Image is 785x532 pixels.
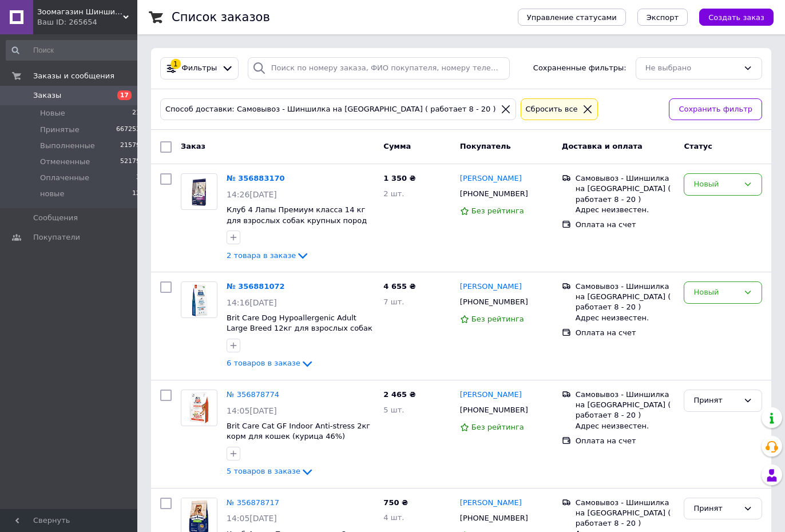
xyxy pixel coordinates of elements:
span: Отмененные [40,157,90,167]
div: Адрес неизвестен. [576,205,675,215]
input: Поиск по номеру заказа, ФИО покупателя, номеру телефона, Email, номеру накладной [248,57,510,80]
a: Клуб 4 Лапы Премиум класса 14 кг для взрослых собак крупных пород [227,205,367,225]
span: 7 шт. [383,297,404,306]
a: [PERSON_NAME] [460,498,522,509]
span: 1 350 ₴ [383,174,415,182]
input: Поиск [6,40,141,61]
div: Адрес неизвестен. [576,421,675,431]
div: Новый [693,287,739,299]
img: Фото товару [188,390,209,426]
span: 3 [136,173,140,183]
a: 6 товаров в заказе [227,359,314,367]
span: Сохраненные фильтры: [533,63,627,74]
div: Новый [693,178,739,190]
span: Управление статусами [527,13,617,22]
a: [PERSON_NAME] [460,390,522,400]
span: 667253 [116,125,140,135]
span: Сумма [383,142,411,150]
span: 21579 [120,141,140,151]
div: [PHONE_NUMBER] [458,511,530,526]
span: 5 товаров в заказе [227,467,300,476]
h1: Список заказов [172,10,270,24]
span: 14:05[DATE] [227,406,277,415]
img: Фото товару [188,174,211,209]
span: Без рейтинга [471,423,524,431]
a: Brit Care Cat GF Indoor Anti-stress 2кг корм для кошек (курица 46%) [227,422,370,441]
span: Новые [40,108,65,118]
span: Оплаченные [40,173,89,183]
div: Самовывоз - Шиншилка на [GEOGRAPHIC_DATA] ( работает 8 - 20 ) [576,498,675,529]
a: № 356883170 [227,174,285,182]
button: Сохранить фильтр [669,98,762,121]
span: 6 товаров в заказе [227,359,300,368]
div: Ваш ID: 265654 [37,17,137,27]
div: [PHONE_NUMBER] [458,295,530,309]
span: 12 [132,189,140,199]
a: Brit Care Dog Hypoallergenic Adult Large Breed 12кг для взрослых собак крупных пород (ягненок) [227,313,372,343]
span: новые [40,189,64,199]
span: Статус [684,142,712,150]
a: Создать заказ [688,13,774,21]
span: Создать заказ [708,13,764,22]
a: 2 товара в заказе [227,251,310,260]
span: 750 ₴ [383,498,408,507]
span: 5 шт. [383,406,404,414]
a: [PERSON_NAME] [460,281,522,292]
span: 2 шт. [383,189,404,198]
span: 21 [132,108,140,118]
span: Без рейтинга [471,315,524,323]
span: Без рейтинга [471,207,524,215]
div: Принят [693,395,739,407]
span: Заказы и сообщения [33,71,114,81]
button: Создать заказ [699,9,774,26]
a: № 356878717 [227,498,279,507]
span: 2 товара в заказе [227,251,296,260]
a: Фото товару [181,281,217,318]
img: Фото товару [185,282,213,317]
a: Фото товару [181,390,217,426]
span: 14:16[DATE] [227,298,277,307]
div: [PHONE_NUMBER] [458,403,530,418]
div: Самовывоз - Шиншилка на [GEOGRAPHIC_DATA] ( работает 8 - 20 ) [576,390,675,421]
span: 2 465 ₴ [383,390,415,399]
div: Оплата на счет [576,328,675,338]
span: Зоомагазин Шиншилка - Дискаунтер зоотоваров.Корма для кошек и собак. Ветеринарная аптека [37,7,123,17]
span: Доставка и оплата [562,142,643,150]
span: 14:05[DATE] [227,514,277,523]
span: Фильтры [182,63,217,74]
div: Принят [693,503,739,515]
span: 52175 [120,157,140,167]
div: 1 [171,59,181,69]
div: Оплата на счет [576,436,675,446]
div: Адрес неизвестен. [576,313,675,323]
a: Фото товару [181,173,217,210]
span: Покупатель [460,142,511,150]
div: Самовывоз - Шиншилка на [GEOGRAPHIC_DATA] ( работает 8 - 20 ) [576,173,675,205]
a: [PERSON_NAME] [460,173,522,184]
span: Сохранить фильтр [679,104,752,116]
span: 4 655 ₴ [383,282,415,291]
button: Экспорт [637,9,688,26]
span: Выполненные [40,141,95,151]
span: 4 шт. [383,513,404,522]
div: [PHONE_NUMBER] [458,186,530,201]
button: Управление статусами [518,9,626,26]
a: № 356881072 [227,282,285,291]
span: Экспорт [647,13,679,22]
div: Оплата на счет [576,220,675,230]
span: 14:26[DATE] [227,190,277,199]
span: Заказы [33,90,61,101]
span: Принятые [40,125,80,135]
a: 5 товаров в заказе [227,467,314,475]
div: Способ доставки: Самовывоз - Шиншилка на [GEOGRAPHIC_DATA] ( работает 8 - 20 ) [163,104,498,116]
span: Заказ [181,142,205,150]
span: Покупатели [33,232,80,243]
div: Сбросить все [524,104,580,116]
div: Не выбрано [645,62,739,74]
div: Самовывоз - Шиншилка на [GEOGRAPHIC_DATA] ( работает 8 - 20 ) [576,281,675,313]
a: № 356878774 [227,390,279,399]
span: 17 [117,90,132,100]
